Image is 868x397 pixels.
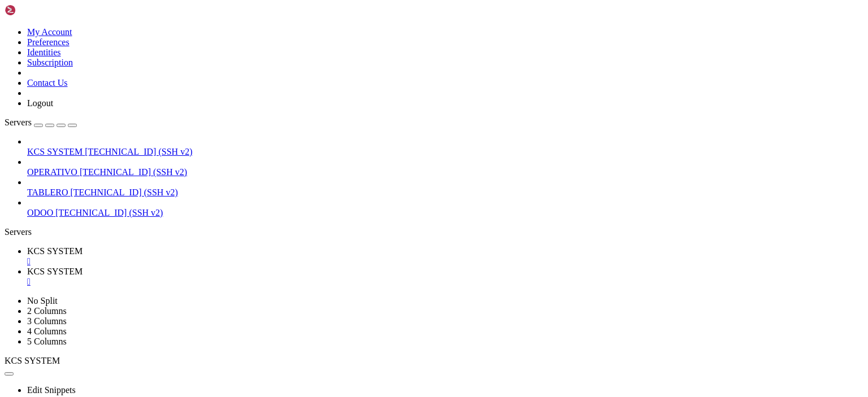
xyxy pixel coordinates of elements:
[27,137,863,157] li: KCS SYSTEM [TECHNICAL_ID] (SSH v2)
[5,43,721,53] x-row: * Support: [URL][DOMAIN_NAME]
[27,385,76,395] a: Edit Snippets
[5,24,721,33] x-row: * Documentation: [URL][DOMAIN_NAME]
[27,98,53,108] a: Logout
[27,147,83,156] span: KCS SYSTEM
[27,167,863,177] a: OPERATIVO [TECHNICAL_ID] (SSH v2)
[27,27,72,37] a: My Account
[27,58,73,67] a: Subscription
[5,101,721,110] x-row: Memory usage: 39% IPv4 address for ens3: [TECHNICAL_ID]
[95,293,99,302] span: ~
[27,198,863,218] li: ODOO [TECHNICAL_ID] (SSH v2)
[27,326,67,336] a: 4 Columns
[5,117,32,127] span: Servers
[27,246,83,256] span: KCS SYSTEM
[55,208,163,217] span: [TECHNICAL_ID] (SSH v2)
[5,356,60,365] span: KCS SYSTEM
[27,267,83,276] span: KCS SYSTEM
[27,267,863,287] a: KCS SYSTEM
[27,177,863,198] li: TABLERO [TECHNICAL_ID] (SSH v2)
[114,293,119,302] div: (23, 30)
[5,110,721,120] x-row: Swap usage: 0%
[5,177,721,187] x-row: 1 update can be applied immediately.
[5,216,721,225] x-row: For upgrade information, please visit:
[71,187,178,197] span: [TECHNICAL_ID] (SSH v2)
[5,81,721,91] x-row: System load: 0.01 Processes: 182
[5,158,721,168] x-row: [URL][DOMAIN_NAME]
[5,283,721,293] x-row: Last login: [DATE] from [TECHNICAL_ID]
[5,206,721,216] x-row: Your Ubuntu release is not supported anymore.
[5,245,721,254] x-row: New release '24.04.3 LTS' available.
[27,208,863,218] a: ODOO [TECHNICAL_ID] (SSH v2)
[5,5,721,14] x-row: Welcome to Ubuntu 23.04 (GNU/Linux 6.2.0-39-generic x86_64)
[27,306,67,316] a: 2 Columns
[5,293,721,302] x-row: : $
[27,208,53,217] span: ODOO
[5,5,70,16] img: Shellngn
[5,91,721,101] x-row: Usage of /: 19.6% of 77.39GB Users logged in: 0
[27,37,70,47] a: Preferences
[5,293,90,302] span: ubuntu@vps-08acaf7e
[5,117,77,127] a: Servers
[5,139,721,149] x-row: just raised the bar for easy, resilient and secure K8s cluster deployment.
[5,129,721,139] x-row: * Strictly confined Kubernetes makes edge and IoT secure. Learn how MicroK8s
[5,33,721,43] x-row: * Management: [URL][DOMAIN_NAME]
[5,227,863,237] div: Servers
[27,187,68,197] span: TABLERO
[5,254,721,264] x-row: Run 'do-release-upgrade' to upgrade to it.
[27,277,863,287] a: 
[27,157,863,177] li: OPERATIVO [TECHNICAL_ID] (SSH v2)
[27,337,67,346] a: 5 Columns
[27,316,67,326] a: 3 Columns
[85,147,192,156] span: [TECHNICAL_ID] (SSH v2)
[27,187,863,198] a: TABLERO [TECHNICAL_ID] (SSH v2)
[80,167,187,177] span: [TECHNICAL_ID] (SSH v2)
[27,47,61,57] a: Identities
[27,78,68,88] a: Contact Us
[27,296,58,306] a: No Split
[27,256,863,267] a: 
[27,167,77,177] span: OPERATIVO
[5,225,721,235] x-row: [URL][DOMAIN_NAME]
[5,187,721,197] x-row: To see these additional updates run: apt list --upgradable
[5,62,721,72] x-row: System information as of [DATE]
[27,147,863,157] a: KCS SYSTEM [TECHNICAL_ID] (SSH v2)
[27,246,863,267] a: KCS SYSTEM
